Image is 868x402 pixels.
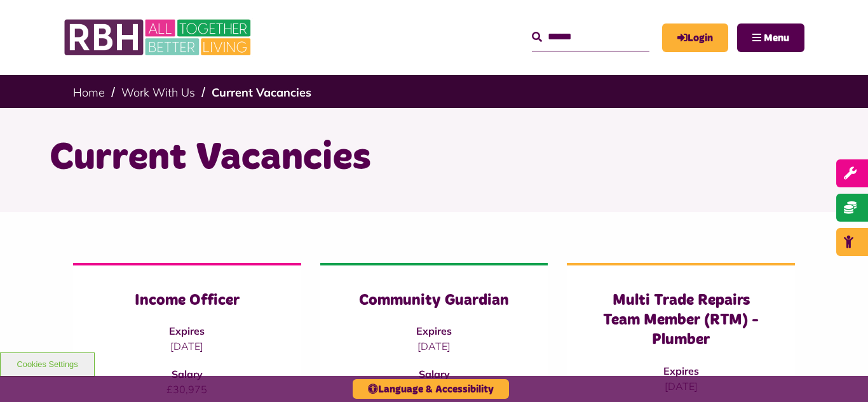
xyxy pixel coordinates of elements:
span: Menu [764,33,789,43]
h1: Current Vacancies [50,133,818,183]
button: Language & Accessibility [353,379,509,399]
button: Navigation [737,23,804,52]
p: [DATE] [98,338,276,354]
h3: Income Officer [98,291,276,311]
p: [DATE] [346,338,523,354]
strong: Expires [416,325,452,337]
iframe: Netcall Web Assistant for live chat [811,345,868,402]
a: Current Vacancies [212,85,311,100]
strong: Salary [419,368,450,380]
a: MyRBH [662,23,728,52]
img: RBH [64,13,254,62]
a: Work With Us [121,85,195,100]
strong: Expires [169,325,205,337]
a: Home [73,85,105,100]
strong: Salary [172,368,203,380]
h3: Multi Trade Repairs Team Member (RTM) - Plumber [592,291,770,351]
h3: Community Guardian [346,291,523,311]
strong: Expires [663,365,699,377]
